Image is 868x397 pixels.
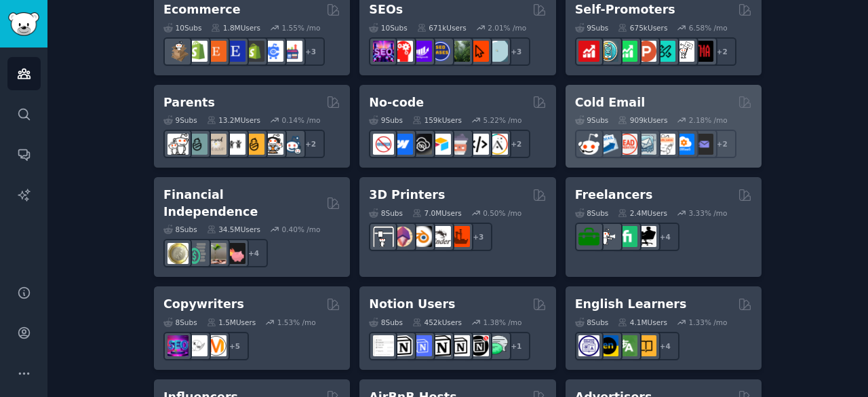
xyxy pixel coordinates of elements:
[262,134,283,155] img: parentsofmultiples
[412,115,462,125] div: 159k Users
[224,243,245,264] img: fatFIRE
[689,23,728,33] div: 6.58 % /mo
[239,239,268,267] div: + 4
[207,318,256,327] div: 1.5M Users
[578,335,599,356] img: languagelearning
[411,335,432,356] img: FreeNotionTemplates
[243,41,264,62] img: reviewmyshopify
[449,335,470,356] img: AskNotion
[163,1,241,18] h2: Ecommerce
[673,134,694,155] img: B2BSaaS
[487,134,508,155] img: Adalo
[282,225,321,234] div: 0.40 % /mo
[616,335,637,356] img: language_exchange
[369,318,403,327] div: 8 Sub s
[186,134,208,155] img: SingleParents
[618,115,667,125] div: 909k Users
[618,318,667,327] div: 4.1M Users
[205,41,226,62] img: Etsy
[635,134,656,155] img: coldemail
[673,41,694,62] img: betatests
[369,23,407,33] div: 10 Sub s
[296,130,325,158] div: + 2
[575,208,609,218] div: 8 Sub s
[412,208,462,218] div: 7.0M Users
[205,335,226,356] img: content_marketing
[224,134,245,155] img: toddlers
[689,115,728,125] div: 2.18 % /mo
[373,335,394,356] img: Notiontemplates
[468,41,489,62] img: GoogleSearchConsole
[616,41,637,62] img: selfpromotion
[449,226,470,247] img: FixMyPrint
[449,134,470,155] img: nocodelowcode
[635,335,656,356] img: LearnEnglishOnReddit
[502,130,530,158] div: + 2
[430,226,451,247] img: ender3
[8,12,39,36] img: GummySearch logo
[224,41,245,62] img: EtsySellers
[411,41,432,62] img: seogrowth
[163,23,201,33] div: 10 Sub s
[417,23,467,33] div: 671k Users
[373,41,394,62] img: SEO_Digital_Marketing
[167,335,189,356] img: SEO
[186,335,208,356] img: KeepWriting
[296,37,325,66] div: + 3
[597,335,618,356] img: EnglishLearning
[484,115,522,125] div: 5.22 % /mo
[369,187,445,204] h2: 3D Printers
[502,37,530,66] div: + 3
[243,134,264,155] img: NewParents
[689,318,728,327] div: 1.33 % /mo
[575,318,609,327] div: 8 Sub s
[692,134,713,155] img: EmailOutreach
[708,37,736,66] div: + 2
[487,335,508,356] img: NotionPromote
[163,187,321,220] h2: Financial Independence
[654,134,675,155] img: b2b_sales
[281,134,302,155] img: Parents
[411,134,432,155] img: NoCodeSaaS
[618,208,667,218] div: 2.4M Users
[654,41,675,62] img: alphaandbetausers
[708,130,736,158] div: + 2
[484,318,522,327] div: 1.38 % /mo
[578,41,599,62] img: youtubepromotion
[464,223,492,251] div: + 3
[430,335,451,356] img: NotionGeeks
[651,332,679,360] div: + 4
[163,115,197,125] div: 9 Sub s
[167,243,189,264] img: UKPersonalFinance
[689,208,728,218] div: 3.33 % /mo
[635,41,656,62] img: ProductHunters
[597,134,618,155] img: Emailmarketing
[575,187,653,204] h2: Freelancers
[616,134,637,155] img: LeadGeneration
[392,134,413,155] img: webflow
[163,296,244,313] h2: Copywriters
[373,134,394,155] img: nocode
[369,115,403,125] div: 9 Sub s
[692,41,713,62] img: TestMyApp
[167,134,189,155] img: daddit
[392,335,413,356] img: notioncreations
[205,134,226,155] img: beyondthebump
[651,223,679,251] div: + 4
[597,226,618,247] img: freelance_forhire
[186,243,208,264] img: FinancialPlanning
[575,115,609,125] div: 9 Sub s
[575,23,609,33] div: 9 Sub s
[483,208,521,218] div: 0.50 % /mo
[575,94,645,111] h2: Cold Email
[502,332,530,360] div: + 1
[205,243,226,264] img: Fire
[163,94,215,111] h2: Parents
[449,41,470,62] img: Local_SEO
[392,41,413,62] img: TechSEO
[635,226,656,247] img: Freelancers
[487,41,508,62] img: The_SEO
[282,115,321,125] div: 0.14 % /mo
[412,318,462,327] div: 452k Users
[575,1,675,18] h2: Self-Promoters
